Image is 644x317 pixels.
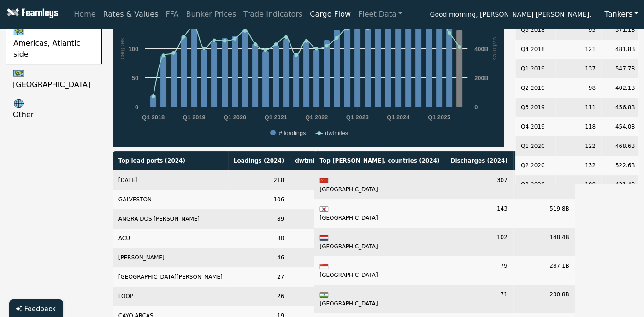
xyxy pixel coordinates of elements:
td: Q3 2018 [515,20,555,40]
text: Q1 2021 [265,114,287,121]
td: 456.8B [601,98,640,117]
a: Americas, Atlantic side [6,22,102,64]
td: 122 [555,136,601,156]
td: 27 [228,267,290,287]
text: Q1 2022 [305,114,328,121]
td: Q3 2019 [515,98,555,117]
th: Loadings ( 2024 ) [228,151,290,170]
td: Q3 2020 [515,175,555,194]
td: 102 [445,228,513,256]
text: 200B [474,75,489,82]
a: Trade Indicators [240,5,306,23]
img: Fearnleys Logo [5,8,58,20]
text: Q1 2024 [387,114,410,121]
td: 132 [555,156,601,175]
text: 100 [128,46,138,53]
td: 389.1B [290,190,351,209]
td: 284.0B [290,209,351,229]
td: 118 [555,117,601,136]
td: 102.3B [290,287,351,306]
text: dwtmiles [325,129,348,136]
a: Fleet Data [354,5,406,23]
th: Top [PERSON_NAME]. countries ( 2024 ) [314,151,445,170]
td: 307 [445,170,513,199]
a: Home [70,5,99,23]
td: [GEOGRAPHIC_DATA] [314,199,445,228]
td: [GEOGRAPHIC_DATA] [314,256,445,285]
td: 431.4B [601,175,640,194]
td: 454.0B [601,117,640,136]
text: dwtmiles [492,37,499,60]
td: LOOP [113,287,228,306]
text: 0 [474,104,478,111]
td: 79 [445,256,513,285]
td: 26 [228,287,290,306]
text: cargoes [118,38,125,59]
td: Q2 2019 [515,78,555,98]
th: Discharges ( 2024 ) [445,151,513,170]
td: 98.3B [290,267,351,287]
td: 106 [228,190,290,209]
td: [GEOGRAPHIC_DATA] [314,228,445,256]
text: Q1 2018 [142,114,165,121]
td: 371.1B [601,20,640,40]
td: 224.0B [290,229,351,248]
text: # loadings [279,129,306,136]
th: Top load ports ( 2024 ) [113,151,228,170]
td: ACU [113,229,228,248]
td: 402.1B [601,78,640,98]
text: Q1 2019 [183,114,205,121]
text: 400B [474,46,489,53]
td: Q1 2020 [515,136,555,156]
td: 468.6B [601,136,640,156]
td: 218 [228,170,290,190]
a: Bunker Prices [182,5,240,23]
td: [GEOGRAPHIC_DATA][PERSON_NAME] [113,267,228,287]
td: GALVESTON [113,190,228,209]
td: 137 [555,59,601,78]
td: [GEOGRAPHIC_DATA] [314,170,445,199]
td: [GEOGRAPHIC_DATA] [314,285,445,313]
td: 108 [555,175,601,194]
text: 50 [132,75,138,82]
td: Q4 2019 [515,117,555,136]
td: [DATE] [113,170,228,190]
a: Rates & Values [100,5,162,23]
td: Q1 2019 [515,59,555,78]
a: FFA [162,5,183,23]
td: 95 [555,20,601,40]
td: 80 [228,229,290,248]
td: 818.0B [290,170,351,190]
a: Cargo Flow [306,5,354,23]
td: 547.7B [601,59,640,78]
td: [PERSON_NAME] [113,248,228,267]
td: 111 [555,98,601,117]
text: Q1 2023 [346,114,369,121]
td: 98 [555,78,601,98]
td: Q4 2018 [515,40,555,59]
text: Q1 2025 [428,114,450,121]
a: Other [6,94,102,124]
td: 121 [555,40,601,59]
span: Good morning, [PERSON_NAME] [PERSON_NAME]. [430,7,591,23]
td: Q2 2020 [515,156,555,175]
td: 143 [445,199,513,228]
td: 71 [445,285,513,313]
a: [GEOGRAPHIC_DATA] [6,64,102,94]
td: ANGRA DOS [PERSON_NAME] [113,209,228,229]
th: dwtmiles ( 2024 ) [290,151,351,170]
text: Q1 2020 [224,114,246,121]
text: 0 [135,104,138,111]
button: Tankers [598,6,644,23]
td: 481.8B [601,40,640,59]
td: 134.8B [290,248,351,267]
td: 89 [228,209,290,229]
td: 46 [228,248,290,267]
td: 522.6B [601,156,640,175]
